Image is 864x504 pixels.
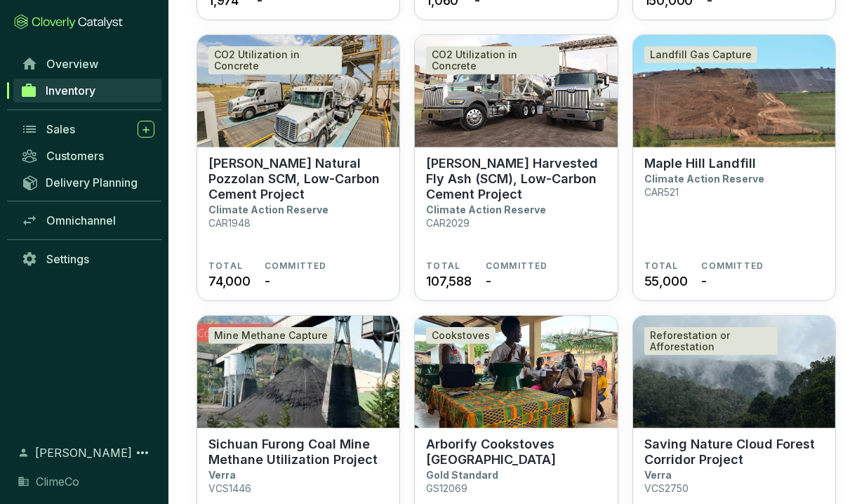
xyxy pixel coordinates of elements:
[208,156,388,202] p: [PERSON_NAME] Natural Pozzolan SCM, Low-Carbon Cement Project
[46,175,138,190] span: Delivery Planning
[426,482,467,494] p: GS12069
[208,437,388,467] p: Sichuan Furong Coal Mine Methane Utilization Project
[208,260,243,272] span: TOTAL
[644,46,757,63] div: Landfill Gas Capture
[36,473,79,490] span: ClimeCo
[46,213,116,227] span: Omnichannel
[426,204,546,215] p: Climate Action Reserve
[486,260,548,272] span: COMMITTED
[13,79,161,102] a: Inventory
[632,34,836,301] a: Maple Hill LandfillLandfill Gas CaptureMaple Hill LandfillClimate Action ReserveCAR521TOTAL55,000...
[633,316,835,428] img: Saving Nature Cloud Forest Corridor Project
[14,247,161,271] a: Settings
[14,52,161,76] a: Overview
[644,437,824,467] p: Saving Nature Cloud Forest Corridor Project
[208,482,251,494] p: VCS1446
[633,35,835,147] img: Maple Hill Landfill
[414,34,618,301] a: Bowen Harvested Fly Ash (SCM), Low-Carbon Cement ProjectCO2 Utilization in Concrete[PERSON_NAME] ...
[426,260,460,272] span: TOTAL
[14,144,161,168] a: Customers
[415,35,617,147] img: Bowen Harvested Fly Ash (SCM), Low-Carbon Cement Project
[14,171,161,194] a: Delivery Planning
[426,272,472,291] span: 107,588
[426,156,606,202] p: [PERSON_NAME] Harvested Fly Ash (SCM), Low-Carbon Cement Project
[197,34,400,301] a: Kirkland Natural Pozzolan SCM, Low-Carbon Cement ProjectCO2 Utilization in Concrete[PERSON_NAME] ...
[208,204,328,215] p: Climate Action Reserve
[197,35,399,147] img: Kirkland Natural Pozzolan SCM, Low-Carbon Cement Project
[35,444,132,461] span: [PERSON_NAME]
[426,469,498,481] p: Gold Standard
[208,46,342,74] div: CO2 Utilization in Concrete
[644,260,679,272] span: TOTAL
[644,272,688,291] span: 55,000
[208,272,251,291] span: 74,000
[14,208,161,232] a: Omnichannel
[197,316,399,428] img: Sichuan Furong Coal Mine Methane Utilization Project
[644,469,672,481] p: Verra
[415,316,617,428] img: Arborify Cookstoves Togo
[644,156,756,171] p: Maple Hill Landfill
[46,252,89,266] span: Settings
[426,217,470,229] p: CAR2029
[46,84,95,98] span: Inventory
[644,482,689,494] p: VCS2750
[426,437,606,467] p: Arborify Cookstoves [GEOGRAPHIC_DATA]
[208,327,333,344] div: Mine Methane Capture
[46,57,98,71] span: Overview
[46,149,104,163] span: Customers
[14,117,161,141] a: Sales
[265,272,270,291] span: -
[265,260,327,272] span: COMMITTED
[426,46,559,74] div: CO2 Utilization in Concrete
[486,272,491,291] span: -
[208,217,251,229] p: CAR1948
[426,327,496,344] div: Cookstoves
[644,173,764,185] p: Climate Action Reserve
[701,260,764,272] span: COMMITTED
[701,272,707,291] span: -
[208,469,236,481] p: Verra
[644,186,679,198] p: CAR521
[46,122,75,136] span: Sales
[644,327,778,355] div: Reforestation or Afforestation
